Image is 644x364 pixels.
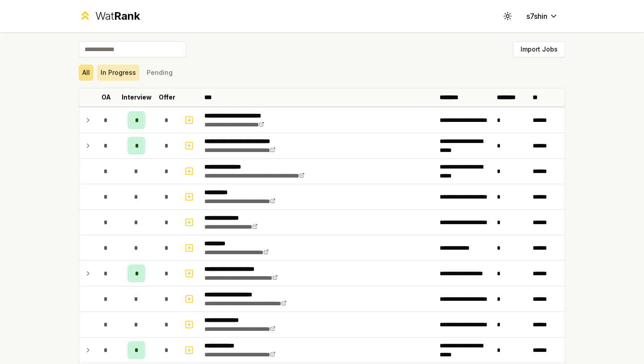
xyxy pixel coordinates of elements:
span: Rank [114,9,140,22]
a: WatRank [79,9,140,23]
button: All [79,65,93,81]
button: Import Jobs [513,41,565,57]
p: Offer [159,93,175,102]
p: OA [102,93,111,102]
button: s7shin [519,8,565,24]
div: Wat [95,9,140,23]
button: Pending [143,65,176,81]
p: Interview [122,93,152,102]
button: In Progress [97,65,140,81]
span: s7shin [526,11,547,22]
